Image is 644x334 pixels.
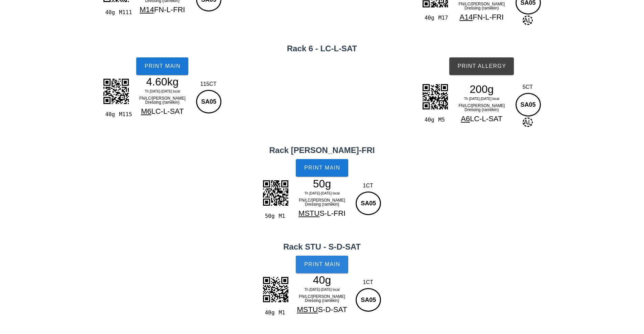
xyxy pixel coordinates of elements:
[4,43,640,55] h2: Rack 6 - LC-L-SAT
[259,273,292,306] img: JwAAAAASUVORK5CYII=
[293,275,352,285] div: 40g
[136,57,188,75] button: Print Main
[457,63,506,69] span: Print Allergy
[473,13,504,21] span: FN-L-FRI
[459,13,473,21] span: A14
[418,80,452,113] img: ahlkQRNyPcoWSHgXwCqaozURQo2TQjZhMQQDya9hSiQrKNeHkn+BAcTckFJBXXk2EtYJzEEDFLZj1QIAdgxawgsWdbaVv4UQc...
[461,114,470,123] span: A6
[304,261,340,267] span: Print Main
[296,159,348,177] button: Print Main
[102,110,116,119] div: 40g
[452,84,511,94] div: 200g
[304,165,340,171] span: Print Main
[293,197,352,208] div: FN/LC/[PERSON_NAME] Dressing (ramekin)
[151,107,184,115] span: LC-L-SAT
[262,308,276,317] div: 40g
[276,308,290,317] div: M1
[354,278,382,286] div: 1CT
[318,305,347,314] span: S-D-SAT
[422,14,435,22] div: 40g
[259,176,292,210] img: a31SAbz1lmRCCwIUli4RDSpB6I5w5SI5UCAFSLQWkeUfrkvuxDJCZZ8N7s503hurbOnJpR5oo6QPdAwRJELIXEwKGADLRjSdE...
[145,89,180,93] span: Th [DATE]-[DATE] local
[304,288,339,291] span: Th [DATE]-[DATE] local
[194,80,222,88] div: 115CT
[293,293,352,304] div: FN/LC/[PERSON_NAME] Dressing (ramekin)
[4,241,640,253] h2: Rack STU - S-D-SAT
[436,14,450,22] div: M17
[516,93,541,117] div: SA05
[452,1,511,11] div: FN/LC/[PERSON_NAME] Dressing (ramekin)
[523,16,533,25] span: AL
[449,57,514,75] button: Print Allergy
[102,8,116,17] div: 40g
[297,305,318,314] span: MSTU
[133,77,192,87] div: 4.60kg
[4,144,640,156] h2: Rack [PERSON_NAME]-FRI
[356,191,381,215] div: SA05
[470,114,502,123] span: LC-L-SAT
[354,182,382,190] div: 1CT
[116,8,130,17] div: M111
[356,288,381,312] div: SA05
[154,5,185,14] span: FN-L-FRI
[133,95,192,106] div: FN/LC/[PERSON_NAME] Dressing (ramekin)
[319,209,345,217] span: S-L-FRI
[141,107,151,115] span: M6
[422,115,435,124] div: 40g
[144,63,181,69] span: Print Main
[116,110,130,119] div: M115
[464,97,499,101] span: Th [DATE]-[DATE] local
[262,212,276,221] div: 50g
[196,90,221,113] div: SA05
[514,83,542,91] div: 5CT
[296,256,348,273] button: Print Main
[436,115,450,124] div: M5
[299,209,319,217] span: MSTU
[99,74,133,108] img: 1bJMyIlARWkmBBwDqXubtxLSpQrneUUgtTE0kHMImJA5bFOZTUgKtrmLTMgctqnMJiQF29xFJmQO21RmE5KCbe4iEzKHbSqzC...
[452,102,511,113] div: FN/LC/[PERSON_NAME] Dressing (ramekin)
[276,212,290,221] div: M1
[304,191,339,195] span: Th [DATE]-[DATE] local
[293,179,352,189] div: 50g
[523,118,533,127] span: AL
[140,5,154,14] span: M14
